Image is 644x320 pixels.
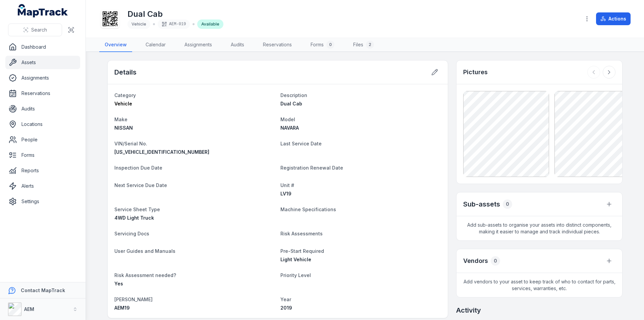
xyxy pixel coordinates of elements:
div: AEM-019 [158,19,190,29]
div: 0 [326,41,334,49]
div: 0 [491,256,500,266]
a: Calendar [140,38,171,52]
span: Next Service Due Date [114,182,167,188]
a: Forms0 [305,38,340,52]
strong: Contact MapTrack [21,287,65,293]
span: Servicing Docs [114,231,149,236]
span: [US_VEHICLE_IDENTIFICATION_NUMBER] [114,149,209,155]
span: 4WD Light Truck [114,215,154,221]
span: Yes [114,281,123,286]
a: Overview [99,38,132,52]
span: [PERSON_NAME] [114,296,153,302]
span: 2019 [280,305,292,311]
span: NAVARA [280,125,299,131]
a: Assets [5,56,80,69]
a: Files2 [348,38,379,52]
a: Reports [5,164,80,177]
a: Reservations [5,87,80,100]
a: Assignments [179,38,217,52]
span: Category [114,92,136,98]
span: Priority Level [280,272,311,278]
span: Light Vehicle [280,257,311,262]
span: Description [280,92,307,98]
div: Available [197,19,223,29]
span: Inspection Due Date [114,165,162,171]
strong: AEM [24,306,34,312]
span: Year [280,296,291,302]
a: Forms [5,148,80,162]
h2: Sub-assets [463,199,500,209]
button: Search [8,24,62,36]
a: Locations [5,118,80,131]
a: Alerts [5,179,80,193]
a: Audits [225,38,250,52]
a: Dashboard [5,40,80,54]
span: Unit # [280,182,294,188]
a: Assignments [5,71,80,85]
a: People [5,133,80,146]
span: Machine Specifications [280,207,336,212]
h3: Pictures [463,67,488,77]
a: MapTrack [18,4,68,17]
h2: Activity [456,306,481,315]
span: Risk Assessment needed? [114,272,176,278]
div: 0 [503,199,512,209]
span: Add vendors to your asset to keep track of who to contact for parts, services, warranties, etc. [457,273,622,297]
span: Pre-Start Required [280,248,324,254]
span: Vehicle [114,101,132,106]
button: Actions [596,12,631,25]
span: VIN/Serial No. [114,141,147,146]
div: 2 [366,41,374,49]
span: LV19 [280,191,291,196]
span: Make [114,117,127,122]
span: User Guides and Manuals [114,248,175,254]
a: Settings [5,195,80,208]
h2: Details [114,67,137,77]
span: Search [31,27,47,33]
span: Dual Cab [280,101,302,106]
span: Add sub-assets to organise your assets into distinct components, making it easier to manage and t... [457,216,622,240]
span: Model [280,117,295,122]
span: Registration Renewal Date [280,165,343,171]
span: AEM19 [114,305,130,311]
span: Service Sheet Type [114,207,160,212]
span: Risk Assessments [280,231,323,236]
a: Reservations [258,38,297,52]
span: Vehicle [131,21,146,27]
h3: Vendors [463,256,488,266]
span: Last Service Date [280,141,322,146]
span: NISSAN [114,125,133,131]
h1: Dual Cab [127,9,223,19]
a: Audits [5,102,80,116]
